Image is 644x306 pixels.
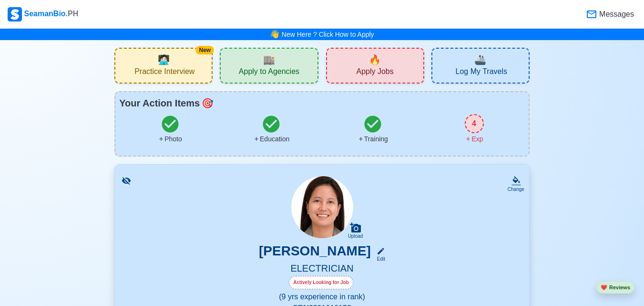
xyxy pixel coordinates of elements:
span: .PH [66,10,79,18]
div: Your Action Items [119,96,525,110]
span: bell [268,27,281,42]
div: SeamanBio [8,7,78,21]
span: travel [474,53,486,67]
button: heartReviews [596,281,634,294]
div: New [195,46,214,54]
div: Actively Looking for Job [289,276,353,289]
div: Exp [465,134,483,144]
div: Change [508,186,524,193]
span: Practice Interview [134,67,194,79]
div: Edit [373,255,385,263]
img: Logo [8,7,22,21]
span: new [369,53,381,67]
h3: [PERSON_NAME] [259,243,371,263]
span: agencies [263,53,275,67]
div: 4 [465,114,484,133]
h5: ELECTRICIAN [126,263,518,276]
p: (9 yrs experience in rank) [126,291,518,303]
a: New Here ? Click How to Apply [282,31,374,38]
span: todo [202,96,214,110]
div: Training [358,134,388,144]
span: interview [158,53,170,67]
span: Apply Jobs [356,67,393,79]
span: heart [601,285,607,290]
div: Upload [348,233,363,239]
span: Log My Travels [456,67,507,79]
div: Photo [158,134,182,144]
div: Education [253,134,289,144]
span: Apply to Agencies [239,67,299,79]
span: Messages [597,9,634,20]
